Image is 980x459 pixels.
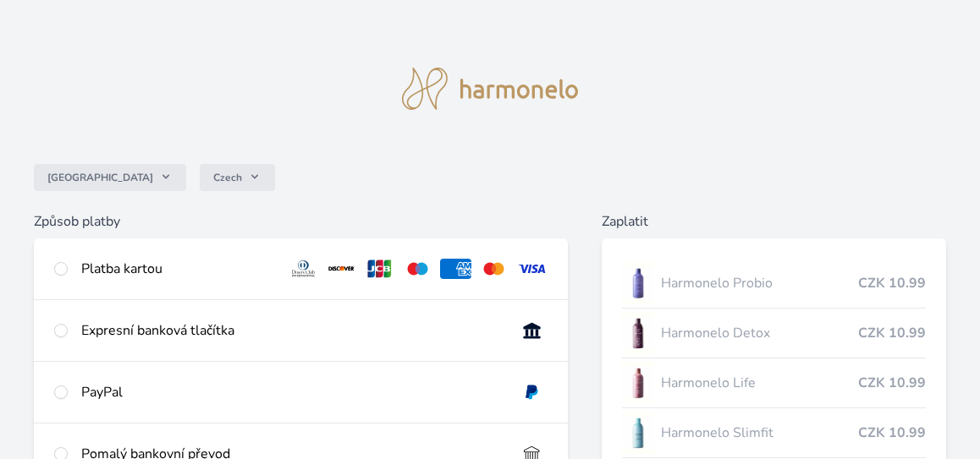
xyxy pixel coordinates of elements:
img: CLEAN_PROBIO_se_stinem_x-lo.jpg [622,262,654,304]
span: CZK 10.99 [858,423,926,443]
img: maestro.svg [402,259,433,279]
button: [GEOGRAPHIC_DATA] [34,164,186,191]
span: Harmonelo Life [661,373,858,393]
div: PayPal [81,382,503,402]
img: CLEAN_LIFE_se_stinem_x-lo.jpg [622,362,654,404]
button: Czech [200,164,275,191]
span: Harmonelo Probio [661,273,858,293]
img: visa.svg [516,259,548,279]
span: Czech [213,171,242,184]
div: Expresní banková tlačítka [81,320,503,341]
img: jcb.svg [364,259,395,279]
span: Harmonelo Detox [661,323,858,343]
span: CZK 10.99 [858,323,926,343]
h6: Zaplatit [602,211,946,232]
img: DETOX_se_stinem_x-lo.jpg [622,312,654,354]
img: diners.svg [288,259,319,279]
div: Platba kartou [81,259,274,279]
span: [GEOGRAPHIC_DATA] [47,171,153,184]
img: SLIMFIT_se_stinem_x-lo.jpg [622,412,654,454]
img: paypal.svg [516,382,548,402]
span: CZK 10.99 [858,373,926,393]
span: CZK 10.99 [858,273,926,293]
img: logo.svg [402,68,578,110]
img: onlineBanking_CZ.svg [516,320,548,341]
img: discover.svg [326,259,357,279]
h6: Způsob platby [34,211,568,232]
span: Harmonelo Slimfit [661,423,858,443]
img: amex.svg [440,259,471,279]
img: mc.svg [478,259,509,279]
